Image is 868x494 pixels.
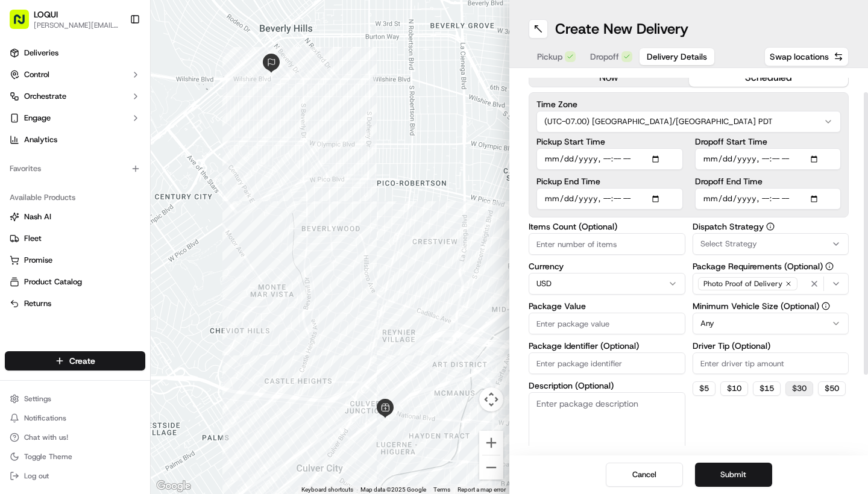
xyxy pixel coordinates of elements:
[536,100,841,108] label: Time Zone
[529,381,685,390] label: Description (Optional)
[693,302,849,310] label: Minimum Vehicle Size (Optional)
[24,471,49,481] span: Log out
[24,134,57,145] span: Analytics
[24,211,51,222] span: Nash AI
[24,452,72,461] span: Toggle Theme
[69,355,95,367] span: Create
[24,277,82,287] span: Product Catalog
[479,455,503,480] button: Zoom out
[24,413,66,423] span: Notifications
[693,262,849,270] label: Package Requirements (Optional)
[24,113,51,123] span: Engage
[766,222,775,231] button: Dispatch Strategy
[536,177,683,186] label: Pickup End Time
[479,387,503,411] button: Map camera controls
[120,204,146,213] span: Pylon
[5,448,145,465] button: Toggle Theme
[24,433,68,442] span: Chat with us!
[537,51,562,63] span: Pickup
[5,294,145,313] button: Returns
[301,486,353,494] button: Keyboard shortcuts
[10,298,140,309] a: Returns
[529,222,685,231] label: Items Count (Optional)
[12,176,22,186] div: 📗
[5,5,125,34] button: LOQUI[PERSON_NAME][EMAIL_ADDRESS][DOMAIN_NAME]
[24,298,51,309] span: Returns
[5,108,145,128] button: Engage
[85,204,146,213] a: Powered byPylon
[689,69,849,87] button: scheduled
[24,175,92,187] span: Knowledge Base
[606,463,683,487] button: Cancel
[695,177,841,186] label: Dropoff End Time
[24,255,52,266] span: Promise
[695,137,841,146] label: Dropoff Start Time
[360,486,426,493] span: Map data ©2025 Google
[10,233,140,244] a: Fleet
[693,381,715,396] button: $5
[818,381,846,396] button: $50
[5,390,145,407] button: Settings
[555,19,688,39] h1: Create New Delivery
[693,222,849,231] label: Dispatch Strategy
[785,381,813,396] button: $30
[5,351,145,370] button: Create
[770,51,829,63] span: Swap locations
[693,273,849,295] button: Photo Proof of Delivery
[97,170,198,192] a: 💻API Documentation
[479,431,503,455] button: Zoom in
[825,262,834,270] button: Package Requirements (Optional)
[12,49,219,69] p: Welcome 👋
[5,229,145,248] button: Fleet
[5,188,145,207] div: Available Products
[590,51,619,63] span: Dropoff
[529,262,685,270] label: Currency
[693,352,849,374] input: Enter driver tip amount
[24,91,66,102] span: Orchestrate
[5,410,145,427] button: Notifications
[433,486,450,493] a: Terms (opens in new tab)
[529,233,685,255] input: Enter number of items
[24,48,58,58] span: Deliveries
[753,381,781,396] button: $15
[154,478,193,494] a: Open this area in Google Maps (opens a new window)
[5,65,145,84] button: Control
[24,69,49,80] span: Control
[24,394,51,404] span: Settings
[693,233,849,255] button: Select Strategy
[10,211,140,222] a: Nash AI
[34,20,120,30] button: [PERSON_NAME][EMAIL_ADDRESS][DOMAIN_NAME]
[5,159,145,178] div: Favorites
[764,47,849,66] button: Swap locations
[5,87,145,106] button: Orchestrate
[536,137,683,146] label: Pickup Start Time
[703,279,782,289] span: Photo Proof of Delivery
[41,128,153,137] div: We're available if you need us!
[529,342,685,350] label: Package Identifier (Optional)
[205,119,219,134] button: Start new chat
[529,69,689,87] button: now
[5,207,145,227] button: Nash AI
[529,352,685,374] input: Enter package identifier
[720,381,748,396] button: $10
[31,79,217,92] input: Got a question? Start typing here...
[458,486,506,493] a: Report a map error
[24,233,42,244] span: Fleet
[647,51,707,63] span: Delivery Details
[529,302,685,310] label: Package Value
[34,8,58,20] button: LOQUI
[700,239,757,249] span: Select Strategy
[5,467,145,484] button: Log out
[529,313,685,334] input: Enter package value
[114,175,193,187] span: API Documentation
[7,170,97,192] a: 📗Knowledge Base
[693,342,849,350] label: Driver Tip (Optional)
[102,176,112,186] div: 💻
[5,130,145,149] a: Analytics
[5,251,145,270] button: Promise
[822,302,830,310] button: Minimum Vehicle Size (Optional)
[10,255,140,266] a: Promise
[10,277,140,287] a: Product Catalog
